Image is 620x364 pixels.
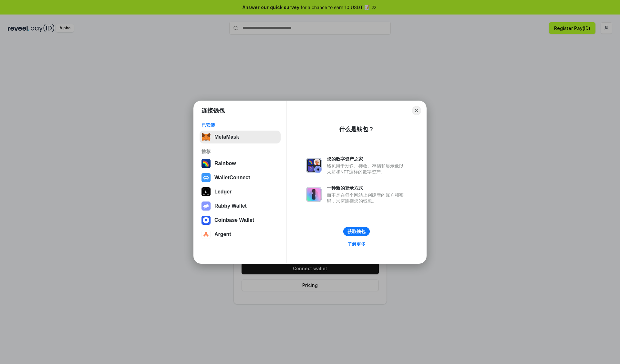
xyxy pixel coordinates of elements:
[201,173,211,182] img: svg+xml,%3Csvg%20width%3D%2228%22%20height%3D%2228%22%20viewBox%3D%220%200%2028%2028%22%20fill%3D...
[201,122,279,128] div: 已安装
[200,228,281,241] button: Argent
[347,241,366,247] div: 了解更多
[327,156,407,162] div: 您的数字资产之家
[201,216,211,225] img: svg+xml,%3Csvg%20width%3D%2228%22%20height%3D%2228%22%20viewBox%3D%220%200%2028%2028%22%20fill%3D...
[201,149,279,154] div: 推荐
[201,202,211,211] img: svg+xml,%3Csvg%20xmlns%3D%22http%3A%2F%2Fwww.w3.org%2F2000%2Fsvg%22%20fill%3D%22none%22%20viewBox...
[339,125,374,133] div: 什么是钱包？
[200,200,281,212] button: Rabby Wallet
[200,214,281,227] button: Coinbase Wallet
[327,192,407,204] div: 而不是在每个网站上创建新的账户和密码，只需连接您的钱包。
[201,107,225,114] h1: 连接钱包
[344,240,369,248] a: 了解更多
[214,175,250,181] div: WalletConnect
[327,185,407,191] div: 一种新的登录方式
[327,163,407,175] div: 钱包用于发送、接收、存储和显示像以太坊和NFT这样的数字资产。
[214,134,239,140] div: MetaMask
[214,231,231,237] div: Argent
[214,203,247,209] div: Rabby Wallet
[200,131,281,143] button: MetaMask
[200,185,281,198] button: Ledger
[306,187,322,202] img: svg+xml,%3Csvg%20xmlns%3D%22http%3A%2F%2Fwww.w3.org%2F2000%2Fsvg%22%20fill%3D%22none%22%20viewBox...
[200,171,281,184] button: WalletConnect
[200,157,281,170] button: Rainbow
[347,229,366,234] div: 获取钱包
[201,133,211,142] img: svg+xml,%3Csvg%20fill%3D%22none%22%20height%3D%2233%22%20viewBox%3D%220%200%2035%2033%22%20width%...
[201,159,211,168] img: svg+xml,%3Csvg%20width%3D%22120%22%20height%3D%22120%22%20viewBox%3D%220%200%20120%20120%22%20fil...
[214,161,236,166] div: Rainbow
[201,230,211,239] img: svg+xml,%3Csvg%20width%3D%2228%22%20height%3D%2228%22%20viewBox%3D%220%200%2028%2028%22%20fill%3D...
[306,158,322,173] img: svg+xml,%3Csvg%20xmlns%3D%22http%3A%2F%2Fwww.w3.org%2F2000%2Fsvg%22%20fill%3D%22none%22%20viewBox...
[412,106,421,115] button: Close
[343,227,370,236] button: 获取钱包
[214,189,232,195] div: Ledger
[214,217,254,223] div: Coinbase Wallet
[201,187,211,196] img: svg+xml,%3Csvg%20xmlns%3D%22http%3A%2F%2Fwww.w3.org%2F2000%2Fsvg%22%20width%3D%2228%22%20height%3...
